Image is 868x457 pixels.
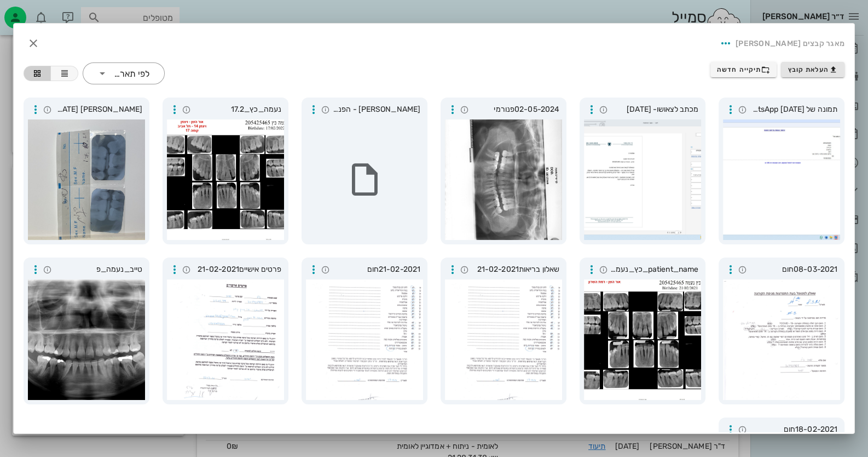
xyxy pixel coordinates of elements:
[333,264,420,276] span: 21-02-2021חום
[194,104,281,116] span: נעמה_כץ_17.2
[750,424,837,436] span: 18-02-2021חום
[710,62,777,77] button: תיקייה חדשה
[781,62,844,77] button: העלאת קובץ
[472,264,559,276] span: שאלון בריאות21-02-2021
[611,104,698,116] span: מכתב לצאושו- [DATE]
[472,104,559,116] span: 02-05-2024פנורמי
[333,104,420,116] span: [PERSON_NAME] - הפניה לאורתוודנט.rtf
[194,264,281,276] span: פרטים אישיים21-02-2021
[55,264,142,276] span: טייב_נעמה_פ
[55,104,142,116] span: [PERSON_NAME] [DATE]
[83,62,165,84] div: לפי תאריך
[750,104,837,116] span: תמונה של WhatsApp [DATE] בשעה 14.06.06_15e4c03f
[750,264,837,276] span: 08-03-2021חום
[611,264,698,276] span: patient_name_כץ_נעמה_205425465_-_birthdate_יום א,_21_פבר_[DEMOGRAPHIC_DATA]_-_document_code_0.119...
[788,65,838,74] span: העלאת קובץ
[113,69,149,79] div: לפי תאריך
[717,65,770,74] span: תיקייה חדשה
